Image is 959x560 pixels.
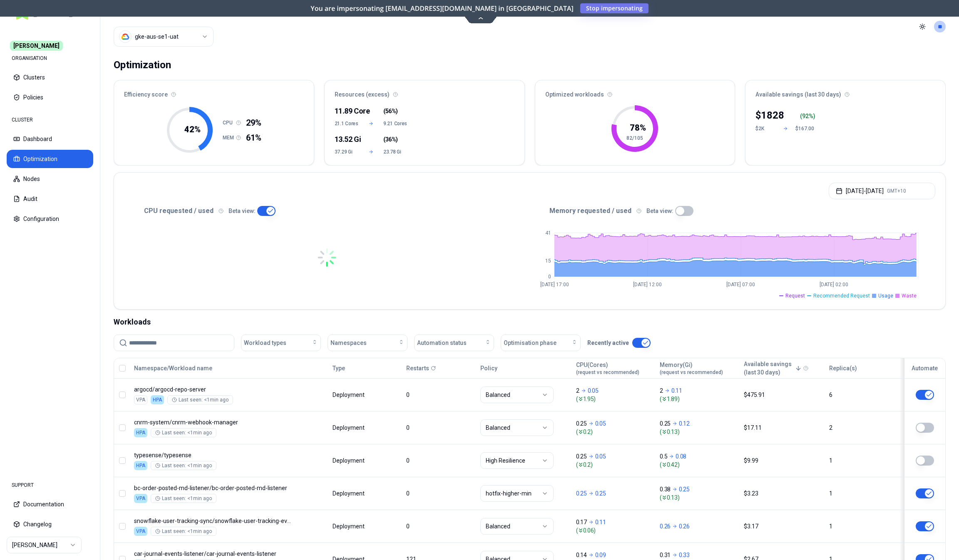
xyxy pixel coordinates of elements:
[630,123,646,133] tspan: 78 %
[134,395,147,404] div: VPA
[383,107,398,115] span: ( )
[406,424,473,432] div: 0
[802,112,809,120] p: 92
[576,387,579,395] p: 2
[545,230,551,236] tspan: 41
[576,395,652,403] span: ( 1.95 )
[535,80,735,104] div: Optimized workloads
[383,120,408,127] span: 9.21 Cores
[7,515,93,533] button: Changelog
[744,522,822,530] div: $3.17
[887,188,906,194] span: GMT+10
[114,316,946,328] div: Workloads
[576,419,587,428] p: 0.25
[504,339,557,347] span: Optimisation phase
[595,551,606,559] p: 0.09
[328,335,407,351] button: Namespaces
[540,282,569,287] tspan: [DATE] 17:00
[679,485,690,493] p: 0.25
[660,522,671,530] p: 0.26
[626,135,643,141] tspan: 82/105
[660,428,736,436] span: ( 0.13 )
[333,391,366,399] div: Deployment
[660,485,671,493] p: 0.38
[335,105,359,117] div: 11.89 Core
[660,493,736,502] span: ( 0.13 )
[10,41,63,51] span: [PERSON_NAME]
[155,429,212,436] div: Last seen: <1min ago
[134,418,294,426] p: cnrm-webhook-manager
[114,57,171,73] div: Optimization
[660,395,736,403] span: ( 1.89 )
[660,461,736,469] span: ( 0.42 )
[744,424,822,432] div: $17.11
[660,369,723,376] span: (request vs recommended)
[820,282,848,287] tspan: [DATE] 02:00
[155,495,212,502] div: Last seen: <1min ago
[134,494,147,503] div: VPA
[576,360,639,377] button: CPU(Cores)(request vs recommended)
[679,551,690,559] p: 0.33
[576,461,652,469] span: ( 0.2 )
[595,489,606,498] p: 0.25
[223,119,236,126] h1: CPU
[633,282,662,287] tspan: [DATE] 12:00
[335,149,359,155] span: 37.29 Gi
[800,112,816,120] div: ( %)
[155,462,212,469] div: Last seen: <1min ago
[829,183,935,199] button: [DATE]-[DATE]GMT+10
[576,369,639,376] span: (request vs recommended)
[744,391,822,399] div: $475.91
[588,387,599,395] p: 0.05
[134,527,147,536] div: VPA
[761,109,784,122] p: 1828
[595,518,606,526] p: 0.11
[829,424,896,432] div: 2
[325,80,524,104] div: Resources (excess)
[646,207,673,215] p: Beta view:
[335,120,359,127] span: 21.1 Cores
[406,364,429,372] p: Restarts
[501,335,581,351] button: Optimisation phase
[134,360,212,377] button: Namespace/Workload name
[576,428,652,436] span: ( 0.2 )
[134,428,147,437] div: HPA enabled.
[7,477,93,493] div: SUPPORT
[385,135,396,144] span: 36%
[7,88,93,107] button: Policies
[660,360,723,377] button: Memory(Gi)(request vs recommended)
[124,206,529,216] div: CPU requested / used
[135,32,179,41] div: gke-aus-se1-uat
[660,551,671,559] p: 0.31
[406,391,473,399] div: 0
[223,134,236,141] h1: MEM
[229,207,256,215] p: Beta view:
[7,68,93,87] button: Clusters
[172,396,229,403] div: Last seen: <1min ago
[7,150,93,168] button: Optimization
[576,489,587,498] p: 0.25
[829,391,896,399] div: 6
[587,339,629,347] p: Recently active
[134,550,294,558] p: car-journal-events-listener
[576,551,587,559] p: 0.14
[121,32,129,41] img: gcp
[676,452,686,461] p: 0.08
[829,522,896,530] div: 1
[7,130,93,148] button: Dashboard
[671,387,682,395] p: 0.11
[114,80,314,104] div: Efficiency score
[246,132,261,144] span: 61%
[660,387,663,395] p: 2
[184,124,201,134] tspan: 42 %
[660,419,671,428] p: 0.25
[576,526,652,535] span: ( 0.06 )
[829,489,896,498] div: 1
[333,456,366,465] div: Deployment
[576,361,639,376] div: CPU(Cores)
[417,339,467,347] span: Automation status
[545,258,551,264] tspan: 15
[595,452,606,461] p: 0.05
[134,461,147,470] div: HPA enabled.
[7,210,93,228] button: Configuration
